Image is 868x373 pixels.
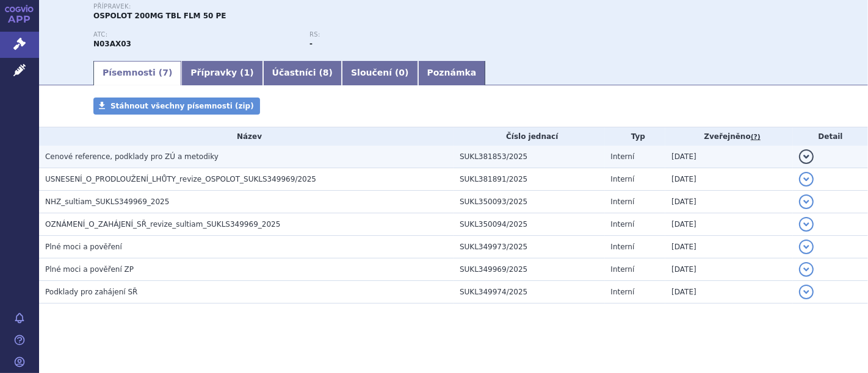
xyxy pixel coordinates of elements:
[799,194,814,209] button: detail
[611,175,635,183] span: Interní
[665,127,793,146] th: Zveřejněno
[799,172,814,187] button: detail
[399,68,405,77] span: 0
[611,197,635,206] span: Interní
[418,61,486,85] a: Poznámka
[799,262,814,277] button: detail
[799,149,814,164] button: detail
[799,285,814,299] button: detail
[45,243,122,251] span: Plné moci a pověření
[611,288,635,296] span: Interní
[665,213,793,236] td: [DATE]
[611,220,635,229] span: Interní
[665,191,793,213] td: [DATE]
[611,243,635,251] span: Interní
[181,61,262,85] a: Přípravky (1)
[665,258,793,281] td: [DATE]
[665,146,793,168] td: [DATE]
[110,102,254,110] span: Stáhnout všechny písemnosti (zip)
[93,3,526,10] p: Přípravek:
[799,217,814,232] button: detail
[45,175,316,183] span: USNESENÍ_O_PRODLOUŽENÍ_LHŮTY_revize_OSPOLOT_SUKLS349969/2025
[263,61,342,85] a: Účastníci (8)
[611,265,635,274] span: Interní
[799,240,814,254] button: detail
[93,31,297,38] p: ATC:
[93,98,260,115] a: Stáhnout všechny písemnosti (zip)
[454,127,605,146] th: Číslo jednací
[45,288,137,296] span: Podklady pro zahájení SŘ
[45,265,134,274] span: Plné moci a pověření ZP
[454,146,605,168] td: SUKL381853/2025
[93,61,181,85] a: Písemnosti (7)
[454,258,605,281] td: SUKL349969/2025
[751,133,761,141] abbr: (?)
[39,127,454,146] th: Název
[665,168,793,191] td: [DATE]
[244,68,250,77] span: 1
[665,236,793,258] td: [DATE]
[342,61,418,85] a: Sloučení (0)
[45,220,280,229] span: OZNÁMENÍ_O_ZAHÁJENÍ_SŘ_revize_sultiam_SUKLS349969_2025
[45,197,169,206] span: NHZ_sultiam_SUKLS349969_2025
[309,40,313,48] strong: -
[323,68,329,77] span: 8
[309,31,513,38] p: RS:
[45,152,219,161] span: Cenové reference, podklady pro ZÚ a metodiky
[454,168,605,191] td: SUKL381891/2025
[454,236,605,258] td: SUKL349973/2025
[611,152,635,161] span: Interní
[162,68,168,77] span: 7
[665,281,793,304] td: [DATE]
[93,12,226,20] span: OSPOLOT 200MG TBL FLM 50 PE
[793,127,868,146] th: Detail
[605,127,666,146] th: Typ
[454,213,605,236] td: SUKL350094/2025
[93,40,131,48] strong: SULTIAM
[454,191,605,213] td: SUKL350093/2025
[454,281,605,304] td: SUKL349974/2025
